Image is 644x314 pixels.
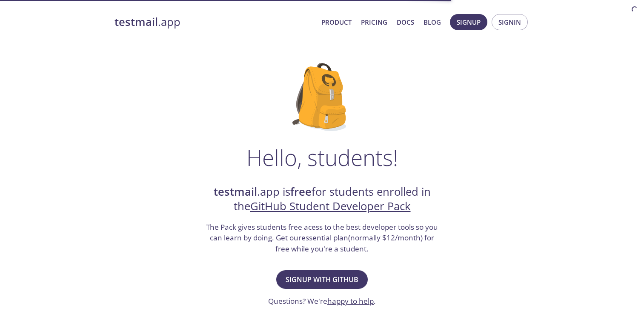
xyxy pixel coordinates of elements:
[321,17,352,28] a: Product
[268,296,376,307] h3: Questions? We're .
[205,185,439,214] h2: .app is for students enrolled in the
[457,17,481,28] span: Signup
[286,274,358,285] span: Signup with GitHub
[361,17,387,28] a: Pricing
[246,145,398,170] h1: Hello, students!
[250,199,411,214] a: GitHub Student Developer Pack
[214,184,257,199] strong: testmail
[492,14,528,30] button: Signin
[292,63,352,131] img: github-student-backpack.png
[114,15,315,29] a: testmail.app
[276,270,368,289] button: Signup with GitHub
[498,17,521,28] span: Signin
[397,17,414,28] a: Docs
[327,296,374,306] a: happy to help
[450,14,487,30] button: Signup
[424,17,441,28] a: Blog
[301,233,348,243] a: essential plan
[114,14,158,29] strong: testmail
[205,222,439,254] h3: The Pack gives students free acess to the best developer tools so you can learn by doing. Get our...
[290,184,312,199] strong: free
